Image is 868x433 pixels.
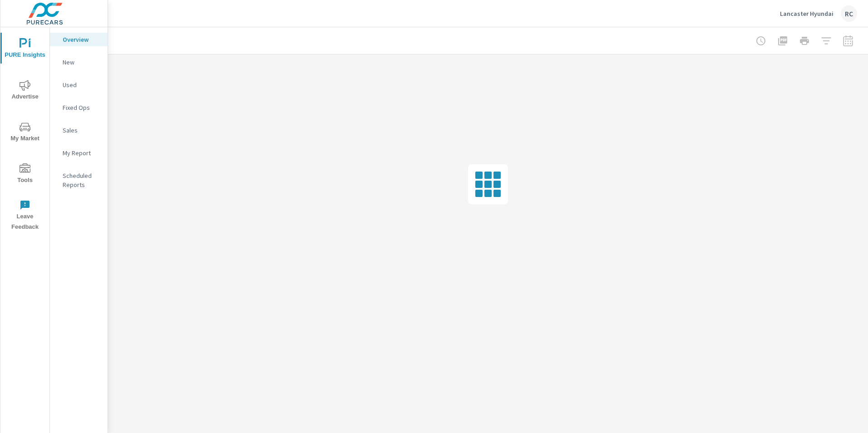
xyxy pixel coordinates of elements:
p: Fixed Ops [63,103,100,112]
span: PURE Insights [3,38,47,60]
p: My Report [63,148,100,157]
p: Overview [63,35,100,44]
div: Scheduled Reports [50,169,108,192]
span: Advertise [3,80,47,102]
div: RC [841,5,857,22]
p: Lancaster Hyundai [780,10,833,18]
span: Tools [3,163,47,186]
div: nav menu [0,27,49,236]
p: Sales [63,126,100,135]
div: My Report [50,146,108,160]
p: Used [63,80,100,89]
div: Fixed Ops [50,101,108,114]
p: New [63,58,100,67]
span: My Market [3,122,47,144]
div: Overview [50,33,108,46]
p: Scheduled Reports [63,171,100,189]
div: Sales [50,123,108,137]
span: Leave Feedback [3,200,47,232]
div: Used [50,78,108,92]
div: New [50,55,108,69]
